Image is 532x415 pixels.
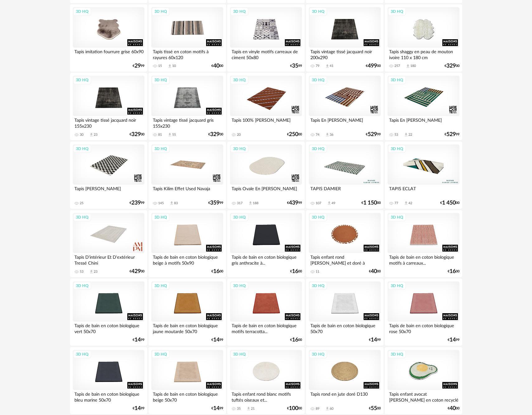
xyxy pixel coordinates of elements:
[148,347,226,414] a: 3D HQ Tapis de bain en coton biologique beige 50x70 €1499
[158,133,162,137] div: 81
[213,269,219,274] span: 16
[287,201,302,205] div: € 99
[450,269,456,274] span: 16
[366,64,381,68] div: € 00
[208,201,223,205] div: € 99
[385,279,462,346] a: 3D HQ Tapis de bain en coton biologique rose 50x70 €1499
[211,406,223,411] div: € 99
[366,132,381,137] div: € 99
[371,338,377,342] span: 14
[129,201,144,205] div: € 99
[148,4,226,72] a: 3D HQ Tapis tissé en coton motifs à rayures 60x120 15 Download icon 10 €4000
[309,253,380,266] div: Tapis enfant rond [PERSON_NAME] et doré à pompons D110
[73,145,91,153] div: 3D HQ
[210,201,219,205] span: 359
[253,201,258,205] div: 188
[73,185,144,197] div: Tapis [PERSON_NAME]
[332,201,335,205] div: 49
[70,279,147,346] a: 3D HQ Tapis de bain en coton biologique vert 50x70 €1499
[388,116,459,129] div: Tapis En [PERSON_NAME]
[73,48,144,60] div: Tapis imitation fourrure grise 60x90
[172,133,176,137] div: 55
[73,253,144,266] div: Tapis D'intérieur Et D'extérieur Tressé Chini
[306,4,383,72] a: 3D HQ Tapis vintage tissé jacquard noir 200x290 79 Download icon 41 €49900
[369,338,381,342] div: € 99
[445,132,459,137] div: € 99
[227,279,304,346] a: 3D HQ Tapis de bain en coton biologique motifs terracotta... €1600
[385,347,462,414] a: 3D HQ Tapis enfant avocat [PERSON_NAME] en coton recyclé 92x116 €4000
[80,201,83,205] div: 25
[134,338,141,342] span: 14
[388,322,459,334] div: Tapis de bain en coton biologique rose 50x70
[408,201,412,205] div: 42
[151,185,223,197] div: Tapis Kilim Effet Used Navaja
[208,132,223,137] div: € 00
[316,64,319,68] div: 79
[152,7,170,16] div: 3D HQ
[442,201,456,205] span: 1 450
[227,347,304,414] a: 3D HQ Tapis enfant rond blanc motifs tuftés oiseaux et... 35 Download icon 21 €10000
[70,347,147,414] a: 3D HQ Tapis de bain en coton biologique bleu marine 50x70 €1499
[134,406,141,411] span: 14
[131,201,141,205] span: 239
[369,406,381,411] div: € 00
[309,282,327,290] div: 3D HQ
[152,213,170,221] div: 3D HQ
[129,269,144,274] div: € 00
[73,282,91,290] div: 3D HQ
[445,64,459,68] div: € 00
[70,4,147,72] a: 3D HQ Tapis imitation fourrure grise 60x90 €2999
[230,76,248,84] div: 3D HQ
[388,48,459,60] div: Tapis shaggy en peau de mouton ivoire 110 x 180 cm
[289,406,298,411] span: 100
[73,76,91,84] div: 3D HQ
[306,279,383,346] a: 3D HQ Tapis de bain en coton biologique 50x70 €1499
[131,132,141,137] span: 329
[89,132,94,137] span: Download icon
[309,76,327,84] div: 3D HQ
[230,253,302,266] div: Tapis de bain en coton biologique gris anthracite à...
[287,132,302,137] div: € 00
[73,7,91,16] div: 3D HQ
[394,64,400,68] div: 257
[148,73,226,140] a: 3D HQ Tapis vintage tissé jacquard gris 155x230 81 Download icon 55 €32900
[309,7,327,16] div: 3D HQ
[230,116,302,129] div: Tapis 100% [PERSON_NAME]
[89,269,94,274] span: Download icon
[369,269,381,274] div: € 00
[230,7,248,16] div: 3D HQ
[148,210,226,277] a: 3D HQ Tapis de bain en coton biologique beige à motifs 50x90 €1600
[325,64,330,68] span: Download icon
[148,279,226,346] a: 3D HQ Tapis de bain en coton biologique jaune moutarde 50x70 €1499
[309,185,380,197] div: TAPIS DAMIER
[211,338,223,342] div: € 99
[309,322,380,334] div: Tapis de bain en coton biologique 50x70
[306,210,383,277] a: 3D HQ Tapis enfant rond [PERSON_NAME] et doré à pompons D110 11 €4000
[388,282,406,290] div: 3D HQ
[213,406,219,411] span: 14
[309,145,327,153] div: 3D HQ
[151,116,223,129] div: Tapis vintage tissé jacquard gris 155x230
[309,116,380,129] div: Tapis En [PERSON_NAME]
[133,406,144,411] div: € 99
[446,64,456,68] span: 329
[289,132,298,137] span: 250
[151,322,223,334] div: Tapis de bain en coton biologique jaune moutarde 50x70
[363,201,377,205] span: 1 150
[230,350,248,358] div: 3D HQ
[227,73,304,140] a: 3D HQ Tapis 100% [PERSON_NAME] 20 €25000
[167,64,172,68] span: Download icon
[73,322,144,334] div: Tapis de bain en coton biologique vert 50x70
[330,407,333,411] div: 60
[330,133,333,137] div: 36
[152,76,170,84] div: 3D HQ
[73,350,91,358] div: 3D HQ
[246,406,251,411] span: Download icon
[73,116,144,129] div: Tapis vintage tissé jacquard noir 155x230
[361,201,381,205] div: € 00
[440,201,459,205] div: € 00
[316,270,319,274] div: 11
[227,4,304,72] a: 3D HQ Tapis en vinyle motifs carreaux de ciment 50x80 €3599
[151,48,223,60] div: Tapis tissé en coton motifs à rayures 60x120
[237,407,241,411] div: 35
